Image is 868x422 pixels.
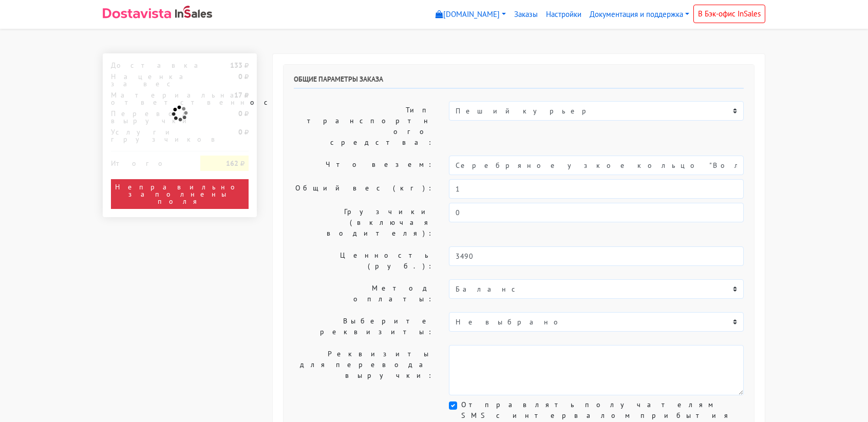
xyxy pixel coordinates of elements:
[286,345,441,395] label: Реквизиты для перевода выручки:
[171,104,189,123] img: ajax-loader.gif
[286,279,441,308] label: Метод оплаты:
[103,91,193,106] div: Материальная ответственность
[286,101,441,151] label: Тип транспортного средства:
[111,179,249,209] div: Неправильно заполнены поля
[431,5,510,25] a: [DOMAIN_NAME]
[294,75,744,89] h6: Общие параметры заказа
[175,6,212,18] img: InSales
[286,156,441,175] label: Что везем:
[230,61,242,70] strong: 133
[103,128,193,143] div: Услуги грузчиков
[542,5,586,25] a: Настройки
[103,62,193,69] div: Доставка
[586,5,693,25] a: Документация и поддержка
[286,203,441,242] label: Грузчики (включая водителя):
[286,312,441,341] label: Выберите реквизиты:
[103,110,193,124] div: Перевод выручки
[286,246,441,275] label: Ценность (руб.):
[103,73,193,87] div: Наценка за вес
[286,179,441,199] label: Общий вес (кг):
[693,5,765,23] a: В Бэк-офис InSales
[510,5,542,25] a: Заказы
[103,8,171,18] img: Dostavista - срочная курьерская служба доставки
